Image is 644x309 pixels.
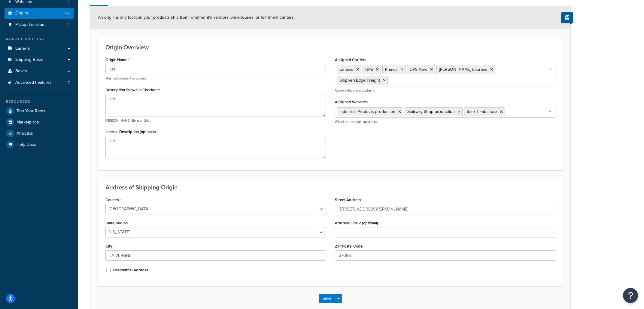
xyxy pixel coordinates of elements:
[105,94,326,116] textarea: Jet
[5,77,74,88] a: Advanced Features7
[68,80,70,85] span: 7
[335,88,555,93] p: Carriers this origin applies to
[5,54,74,65] a: Shipping Rules
[339,77,380,83] span: ShippersEdge Freight
[64,11,70,16] span: 129
[335,221,378,225] label: Address Line 2 (optional)
[17,120,39,125] span: Marketplace
[105,136,326,158] textarea: Jet
[105,130,156,134] label: Internal Description (optional)
[5,77,74,88] li: Advanced Features
[5,43,74,54] a: Carriers
[15,57,43,62] span: Shipping Rules
[5,106,74,117] a: Test Your Rates
[17,109,45,114] span: Test Your Rates
[335,244,363,248] label: ZIP/Postal Code
[105,198,121,202] label: Country
[319,294,335,303] button: Save
[15,80,52,85] span: Advanced Features
[5,139,74,150] a: Help Docs
[105,58,129,62] label: Origin Name
[439,66,487,73] span: [PERSON_NAME] Express
[17,142,36,147] span: Help Docs
[105,118,326,123] p: [PERSON_NAME] Store on 24th
[17,131,33,136] span: Analytics
[467,108,497,115] span: Safe-T-Fab store
[5,36,74,42] div: Manage Shipping
[5,19,74,30] li: Pickup Locations
[410,66,427,73] span: UPS New
[407,108,455,115] span: Stairway Shop production
[5,128,74,139] a: Analytics
[335,100,368,104] label: Assigned Websites
[365,66,373,73] span: UPS
[339,108,395,115] span: Industrial Products production
[105,88,160,92] label: Description Shown in Checkout
[335,120,555,124] p: Websites this origin applies to
[15,22,47,27] span: Pickup Locations
[5,99,74,104] div: Resources
[5,19,74,30] a: Pickup Locations2
[339,66,353,73] span: Cerasis
[68,22,70,27] span: 2
[5,8,74,19] a: Origins129
[105,44,555,51] h3: Origin Overview
[561,12,573,23] button: Show Help Docs
[5,117,74,128] a: Marketplace
[5,66,74,77] a: Boxes
[113,267,148,273] label: Residential Address
[105,184,555,191] h3: Address of Shipping Origin
[15,11,29,16] span: Origins
[98,14,295,20] span: An origin is any location your products ship from, whether it’s vendors, warehouses, or fulfillme...
[623,288,638,303] button: Open Resource Center
[15,46,30,51] span: Carriers
[105,244,114,249] label: City
[105,76,326,81] p: Must not include # or comma
[105,221,128,225] label: State/Region
[15,69,27,74] span: Boxes
[385,66,398,73] span: Primus
[335,58,366,62] label: Assigned Carriers
[335,198,363,202] label: Street Address
[5,8,74,19] li: Origins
